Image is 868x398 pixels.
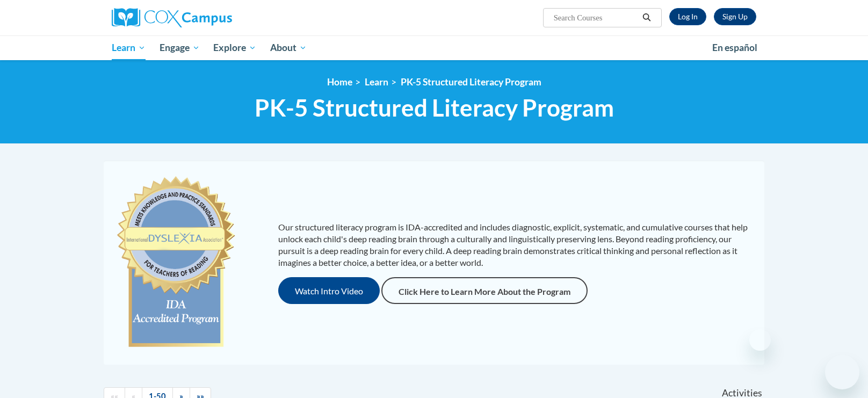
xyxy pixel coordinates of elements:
[213,41,256,54] span: Explore
[278,221,754,269] p: Our structured literacy program is IDA-accredited and includes diagnostic, explicit, systematic, ...
[112,41,146,54] span: Learn
[112,8,232,27] img: Cox Campus
[153,35,207,60] a: Engage
[749,329,771,351] iframe: Close message
[705,37,764,59] a: En español
[206,35,263,60] a: Explore
[105,35,153,60] a: Learn
[825,355,859,389] iframe: Button to launch messaging window
[278,277,380,304] button: Watch Intro Video
[365,76,388,88] a: Learn
[712,42,757,53] span: En español
[263,35,314,60] a: About
[714,8,756,25] a: Register
[669,8,706,25] a: Log In
[96,35,772,60] div: Main menu
[553,11,639,24] input: Search Courses
[401,76,541,88] a: PK-5 Structured Literacy Program
[114,171,237,354] img: c477cda6-e343-453b-bfce-d6f9e9818e1c.png
[255,93,614,122] span: PK-5 Structured Literacy Program
[381,277,588,304] a: Click Here to Learn More About the Program
[112,8,316,27] a: Cox Campus
[160,41,200,54] span: Engage
[270,41,307,54] span: About
[327,76,352,88] a: Home
[639,11,655,24] button: Search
